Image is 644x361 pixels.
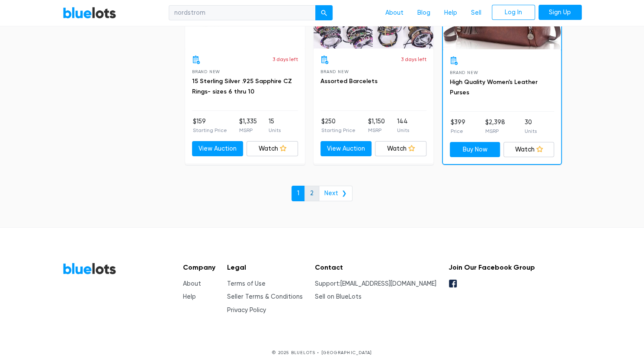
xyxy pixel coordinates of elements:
a: 1 [292,186,305,201]
a: View Auction [192,141,244,157]
p: © 2025 BLUELOTS • [GEOGRAPHIC_DATA] [63,349,582,356]
li: 144 [397,117,409,134]
a: View Auction [320,141,372,157]
h5: Contact [315,263,436,271]
a: Sell [464,5,488,21]
p: 3 days left [272,55,298,63]
p: 3 days left [401,55,426,63]
p: Starting Price [193,126,227,134]
a: Sell on BlueLots [315,293,362,300]
a: Terms of Use [227,280,266,287]
a: Watch [247,141,298,157]
span: Brand New [192,69,220,74]
a: About [378,5,410,21]
p: MSRP [485,127,505,135]
a: Assorted Barcelets [320,77,378,85]
a: BlueLots [63,262,116,275]
a: Log In [492,5,535,20]
a: Seller Terms & Conditions [227,293,303,300]
li: Support: [315,279,436,289]
h5: Legal [227,263,303,271]
a: BlueLots [63,6,116,19]
li: $1,150 [368,117,384,134]
a: Help [437,5,464,21]
p: Units [397,126,409,134]
li: 15 [269,117,281,134]
li: $1,335 [239,117,256,134]
p: Units [525,127,537,135]
a: 15 Sterling Silver .925 Sapphire CZ Rings- sizes 6 thru 10 [192,77,292,95]
a: About [183,280,201,287]
a: [EMAIL_ADDRESS][DOMAIN_NAME] [340,280,436,287]
a: Next ❯ [319,186,352,201]
li: 30 [525,118,537,135]
a: Buy Now [450,142,500,158]
a: Watch [503,142,554,158]
p: Price [451,127,465,135]
p: MSRP [368,126,384,134]
li: $250 [321,117,356,134]
a: High Quality Women's Leather Purses [450,78,538,96]
a: Privacy Policy [227,306,266,314]
li: $399 [451,118,465,135]
h5: Company [183,263,215,271]
input: Search for inventory [169,5,316,21]
h5: Join Our Facebook Group [448,263,535,271]
p: Units [269,126,281,134]
span: Brand New [450,70,478,75]
li: $2,398 [485,118,505,135]
a: Watch [375,141,426,157]
a: Sign Up [538,5,582,20]
a: Help [183,293,196,300]
p: Starting Price [321,126,356,134]
p: MSRP [239,126,256,134]
span: Brand New [320,69,349,74]
a: Blog [410,5,437,21]
a: 2 [304,186,319,201]
li: $159 [193,117,227,134]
